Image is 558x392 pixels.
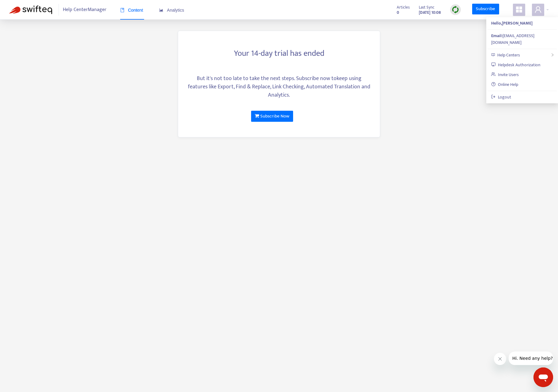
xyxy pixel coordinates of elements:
a: Invite Users [491,71,519,78]
strong: Hello, [PERSON_NAME] [491,20,533,27]
span: Articles [397,4,410,11]
span: Analytics [159,8,184,13]
iframe: Close message [494,353,506,365]
h3: Your 14-day trial has ended [187,49,371,59]
span: user [534,6,542,13]
span: appstore [515,6,523,13]
strong: [DATE] 10:08 [419,9,441,16]
iframe: Message from company [509,352,553,365]
div: [EMAIL_ADDRESS][DOMAIN_NAME] [491,33,553,46]
span: area-chart [159,8,163,12]
a: Helpdesk Authorization [491,61,540,68]
span: Content [120,8,143,13]
a: Logout [491,94,511,101]
strong: 0 [397,9,399,16]
span: book [120,8,124,12]
iframe: Button to launch messaging window [533,367,553,387]
a: Online Help [491,81,518,88]
div: But it's not too late to take the next steps. Subscribe now to keep using features like Export, F... [187,75,371,99]
span: Last Sync [419,4,434,11]
span: right [551,53,554,57]
span: Help Center Manager [63,4,106,16]
a: Subscribe [472,4,499,15]
span: Help Centers [497,52,520,59]
a: Subscribe Now [251,111,293,122]
img: Swifteq [9,6,52,14]
strong: Email: [491,32,503,39]
img: sync.dc5367851b00ba804db3.png [452,6,459,13]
